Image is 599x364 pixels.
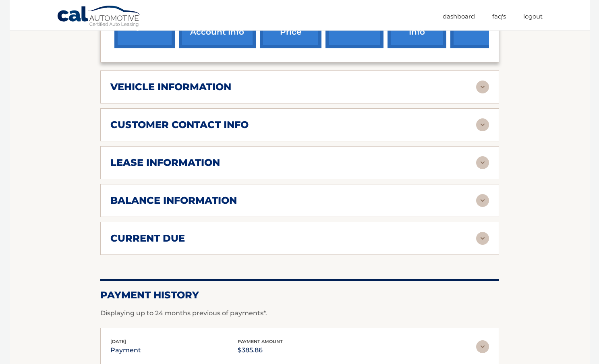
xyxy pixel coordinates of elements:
[100,289,499,301] h2: Payment History
[110,339,126,344] span: [DATE]
[523,10,543,23] a: Logout
[476,194,489,207] img: accordion-rest.svg
[476,118,489,131] img: accordion-rest.svg
[238,339,283,344] span: payment amount
[100,308,499,318] p: Displaying up to 24 months previous of payments*.
[110,345,141,356] p: payment
[476,156,489,169] img: accordion-rest.svg
[476,340,489,353] img: accordion-rest.svg
[476,81,489,93] img: accordion-rest.svg
[110,232,185,244] h2: current due
[110,194,237,207] h2: balance information
[110,119,249,131] h2: customer contact info
[238,345,283,356] p: $385.86
[57,5,141,29] a: Cal Automotive
[110,81,231,93] h2: vehicle information
[492,10,506,23] a: FAQ's
[443,10,475,23] a: Dashboard
[110,157,220,169] h2: lease information
[476,232,489,245] img: accordion-rest.svg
